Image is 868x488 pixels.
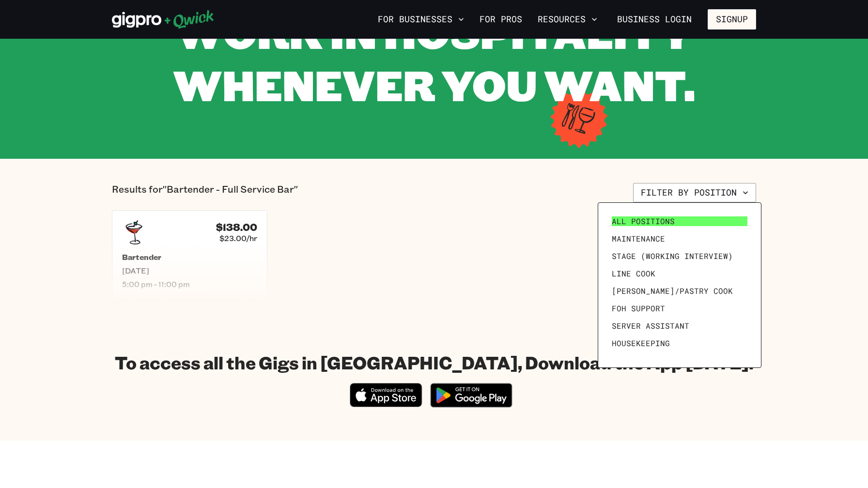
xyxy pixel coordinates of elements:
[612,216,675,226] span: All Positions
[612,251,733,261] span: Stage (working interview)
[612,321,689,331] span: Server Assistant
[612,286,733,296] span: [PERSON_NAME]/Pastry Cook
[608,213,751,358] ul: Filter by position
[612,234,665,244] span: Maintenance
[612,338,670,348] span: Housekeeping
[612,304,665,313] span: FOH Support
[612,356,655,366] span: Prep Cook
[612,269,655,278] span: Line Cook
